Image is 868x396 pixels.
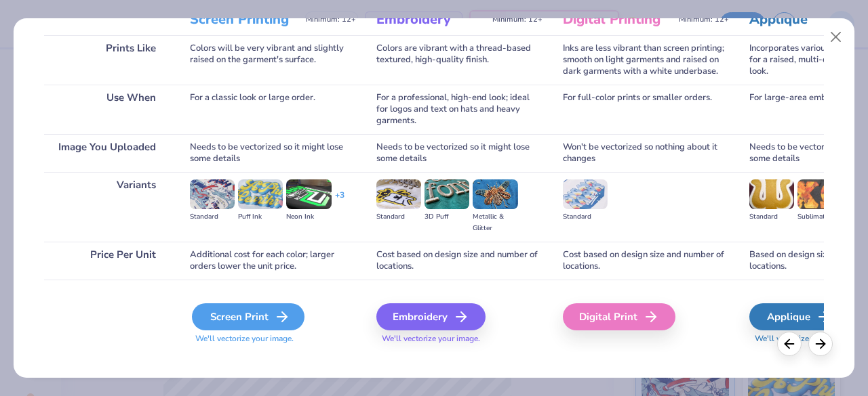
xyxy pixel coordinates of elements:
img: Sublimated [797,179,842,209]
div: Needs to be vectorized so it might lose some details [190,134,356,172]
span: Minimum: 12+ [492,15,542,24]
h3: Digital Printing [563,11,673,28]
div: Price Per Unit [44,242,170,280]
span: We'll vectorize your image. [190,333,356,345]
div: Colors are vibrant with a thread-based textured, high-quality finish. [376,35,542,85]
div: Embroidery [376,303,486,330]
span: Minimum: 12+ [306,15,356,24]
div: Additional cost for each color; larger orders lower the unit price. [190,242,356,280]
img: 3D Puff [425,179,469,209]
div: Standard [563,211,608,223]
div: For a classic look or large order. [190,85,356,134]
div: For a professional, high-end look; ideal for logos and text on hats and heavy garments. [376,85,542,134]
div: Standard [376,211,421,223]
img: Metallic & Glitter [473,179,517,209]
div: For full-color prints or smaller orders. [563,85,729,134]
img: Neon Ink [286,179,331,209]
div: + 3 [335,190,344,213]
h3: Embroidery [376,11,487,28]
div: Neon Ink [286,211,331,223]
div: 3D Puff [425,211,469,223]
div: Digital Print [563,303,675,330]
img: Standard [376,179,421,209]
div: Applique [749,303,849,330]
div: Inks are less vibrant than screen printing; smooth on light garments and raised on dark garments ... [563,35,729,85]
div: Use When [44,85,170,134]
div: Image You Uploaded [44,134,170,172]
span: We'll vectorize your image. [376,333,542,345]
div: Standard [749,211,794,223]
div: Sublimated [797,211,842,223]
div: Prints Like [44,35,170,85]
div: Needs to be vectorized so it might lose some details [376,134,542,172]
div: Standard [190,211,235,223]
img: Standard [190,179,235,209]
h3: Screen Printing [190,11,300,28]
div: Colors will be very vibrant and slightly raised on the garment's surface. [190,35,356,85]
div: Metallic & Glitter [473,211,517,234]
img: Standard [563,179,608,209]
div: Puff Ink [238,211,283,223]
img: Standard [749,179,794,209]
div: Cost based on design size and number of locations. [563,242,729,280]
div: Screen Print [192,303,304,330]
div: Variants [44,172,170,242]
img: Puff Ink [238,179,283,209]
div: Cost based on design size and number of locations. [376,242,542,280]
div: Won't be vectorized so nothing about it changes [563,134,729,172]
